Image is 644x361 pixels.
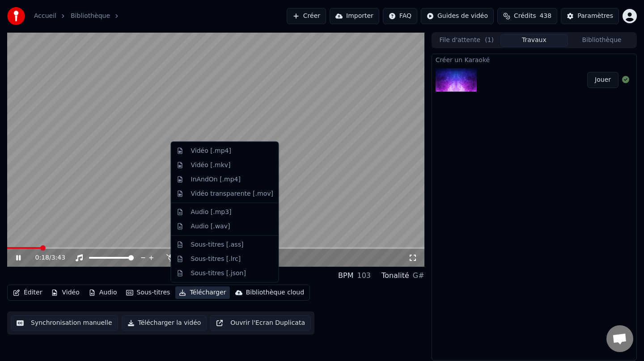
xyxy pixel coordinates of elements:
[246,288,304,297] div: Bibliothèque cloud
[539,12,551,21] span: 438
[383,8,417,24] button: FAQ
[47,286,83,299] button: Vidéo
[191,147,231,155] div: Vidéo [.mp4]
[191,207,232,216] div: Audio [.mp3]
[191,160,231,169] div: Vidéo [.mkv]
[191,269,246,277] div: Sous-titres [.json]
[35,253,49,262] span: 0:18
[34,12,56,21] a: Accueil
[357,270,371,281] div: 103
[514,12,536,21] span: Crédits
[338,270,353,281] div: BPM
[35,253,57,262] div: /
[9,286,46,299] button: Éditer
[191,222,230,231] div: Audio [.wav]
[191,240,244,249] div: Sous-titres [.ass]
[561,8,619,24] button: Paramètres
[191,254,241,263] div: Sous-titres [.lrc]
[191,189,273,198] div: Vidéo transparente [.mov]
[413,270,424,281] div: G#
[497,8,557,24] button: Crédits438
[485,36,494,45] span: ( 1 )
[381,270,409,281] div: Tonalité
[51,253,65,262] span: 3:43
[500,34,568,47] button: Travaux
[421,8,494,24] button: Guides de vidéo
[191,175,241,184] div: InAndOn [.mp4]
[577,12,613,21] div: Paramètres
[432,54,636,65] div: Créer un Karaoké
[330,8,379,24] button: Importer
[433,34,500,47] button: File d'attente
[7,7,25,25] img: youka
[122,315,207,331] button: Télécharger la vidéo
[210,315,311,331] button: Ouvrir l'Ecran Duplicata
[123,286,174,299] button: Sous-titres
[606,325,633,352] div: Ouvrir le chat
[568,34,636,47] button: Bibliothèque
[587,72,619,88] button: Jouer
[175,286,229,299] button: Télécharger
[11,315,118,331] button: Synchronisation manuelle
[287,8,326,24] button: Créer
[85,286,121,299] button: Audio
[71,12,110,21] a: Bibliothèque
[34,12,124,21] nav: breadcrumb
